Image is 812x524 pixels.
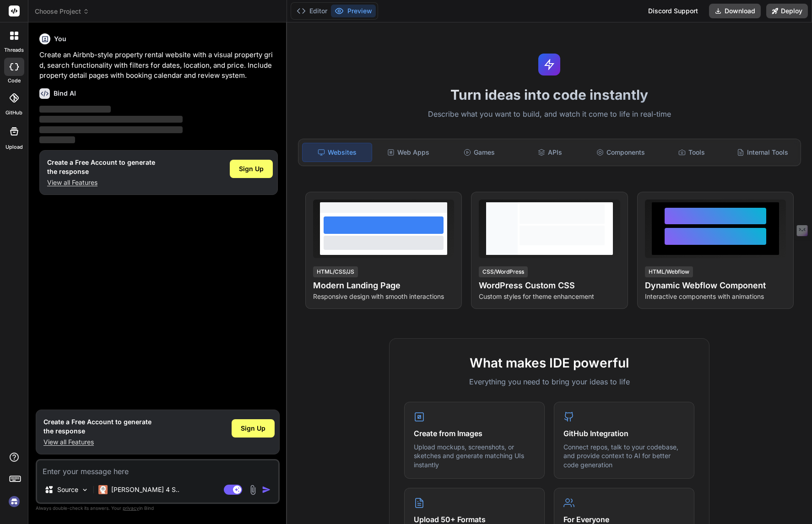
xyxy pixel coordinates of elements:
button: Editor [293,5,331,17]
label: Upload [5,143,23,151]
p: Always double-check its answers. Your in Bind [36,504,280,513]
div: v 4.0.25 [26,15,45,22]
div: Tools [657,143,726,162]
h1: Turn ideas into code instantly [292,86,807,103]
img: tab_domain_overview_orange.svg [25,53,32,60]
p: View all Features [43,438,152,447]
p: Source [57,485,78,494]
p: [PERSON_NAME] 4 S.. [111,485,179,494]
button: Download [709,4,761,18]
img: signin [6,494,22,509]
label: code [8,77,21,85]
div: CSS/WordPress [479,266,528,277]
div: Domain: [DOMAIN_NAME] [24,24,101,31]
span: Sign Up [241,424,265,433]
div: Internal Tools [728,143,797,162]
div: APIs [515,143,585,162]
span: ‌ [39,126,183,133]
span: ‌ [39,106,111,113]
span: privacy [123,505,139,511]
h1: Create a Free Account to generate the response [47,158,155,176]
p: Responsive design with smooth interactions [313,292,454,301]
div: Discord Support [643,4,704,18]
p: View all Features [47,178,155,187]
img: website_grey.svg [15,24,22,31]
p: Create an Airbnb-style property rental website with a visual property grid, search functionality ... [39,50,278,81]
div: HTML/CSS/JS [313,266,358,277]
div: Components [586,143,655,162]
img: logo_orange.svg [15,15,22,22]
h2: What makes IDE powerful [404,353,694,373]
label: GitHub [5,109,22,117]
p: Everything you need to bring your ideas to life [404,376,694,387]
p: Upload mockups, screenshots, or sketches and generate matching UIs instantly [414,443,535,470]
img: attachment [248,485,258,495]
h4: Dynamic Webflow Component [645,279,786,292]
img: Pick Models [81,486,89,494]
span: ‌ [39,116,183,123]
img: tab_keywords_by_traffic_grey.svg [91,53,98,60]
label: threads [4,46,24,54]
h4: Create from Images [414,428,535,439]
h6: You [54,34,66,43]
h4: GitHub Integration [563,428,685,439]
button: Deploy [766,4,808,18]
div: Domain Overview [35,54,82,60]
span: ‌ [39,136,75,143]
h6: Bind AI [54,89,76,98]
div: Games [444,143,514,162]
div: Web Apps [374,143,443,162]
p: Custom styles for theme enhancement [479,292,620,301]
h4: WordPress Custom CSS [479,279,620,292]
p: Describe what you want to build, and watch it come to life in real-time [292,108,807,120]
img: Claude 4 Sonnet [98,485,108,494]
div: HTML/Webflow [645,266,693,277]
div: Keywords by Traffic [101,54,154,60]
img: icon [262,485,271,494]
p: Connect repos, talk to your codebase, and provide context to AI for better code generation [563,443,685,470]
h1: Create a Free Account to generate the response [43,417,152,436]
p: Interactive components with animations [645,292,786,301]
span: Choose Project [35,7,89,16]
button: Preview [331,5,376,17]
div: Websites [302,143,372,162]
span: Sign Up [239,164,264,173]
h4: Modern Landing Page [313,279,454,292]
